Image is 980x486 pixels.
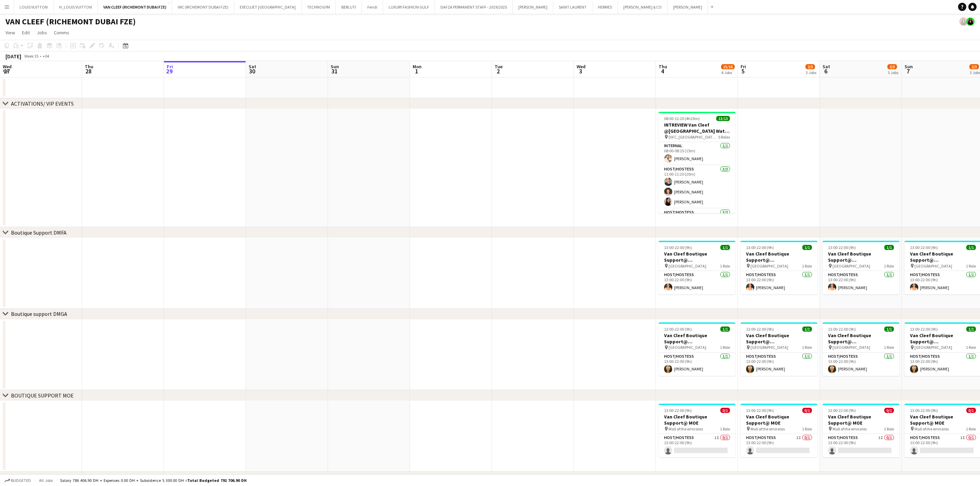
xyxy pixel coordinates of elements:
app-card-role: Host/Hostess3/311:00-11:20 (20m)[PERSON_NAME][PERSON_NAME][PERSON_NAME] [659,165,735,209]
span: Budgeted [11,478,31,483]
span: DIFC, [GEOGRAPHIC_DATA], Level 23 [669,134,718,140]
span: Mall of the emirates [751,426,785,431]
span: 1 Role [884,263,894,269]
app-job-card: 13:00-22:00 (9h)1/1Van Cleef Boutique Support@ [GEOGRAPHIC_DATA] [GEOGRAPHIC_DATA]1 RoleHost/Host... [741,322,817,376]
span: Thu [85,63,93,70]
button: TECHNOGYM [302,0,336,14]
span: 13:00-22:00 (9h) [910,245,938,250]
span: Edit [22,29,30,36]
span: 1/1 [802,245,812,250]
span: Tue [495,63,503,70]
div: 3 Jobs [806,70,816,75]
button: LUXURY FASHION GULF [383,0,435,14]
span: 13:00-22:00 (9h) [828,245,856,250]
app-job-card: 13:00-22:00 (9h)1/1Van Cleef Boutique Support@ [GEOGRAPHIC_DATA] [GEOGRAPHIC_DATA]1 RoleHost/Host... [659,241,735,294]
button: [PERSON_NAME] [513,0,553,14]
app-job-card: 13:00-22:00 (9h)0/1Van Cleef Boutique Support@ MOE Mall of the emirates1 RoleHost/Hostess1I0/113:... [823,404,899,457]
div: BOUTIQUE SUPPORT MOE [11,392,74,399]
span: 0/1 [802,408,812,413]
span: 13:00-22:00 (9h) [664,327,692,332]
span: 0/1 [884,408,894,413]
span: Sat [249,63,256,70]
span: 5 [740,67,746,75]
span: 1 Role [720,426,730,431]
span: 13:00-22:00 (9h) [746,327,774,332]
span: 1/1 [720,245,730,250]
span: [GEOGRAPHIC_DATA] [914,345,952,350]
h3: Van Cleef Boutique Support@ MOE [659,414,735,426]
app-job-card: 13:00-22:00 (9h)1/1Van Cleef Boutique Support@ [GEOGRAPHIC_DATA] [GEOGRAPHIC_DATA]1 RoleHost/Host... [823,241,899,294]
span: 6 [822,67,830,75]
span: 1/1 [720,327,730,332]
span: 15/16 [721,64,735,69]
span: 0/1 [966,408,976,413]
div: +04 [43,54,49,59]
span: [GEOGRAPHIC_DATA] [751,345,788,350]
span: 1 Role [802,263,812,269]
span: 1/1 [884,245,894,250]
span: All jobs [38,478,54,483]
a: Jobs [34,28,50,37]
button: HERMES [592,0,618,14]
app-user-avatar: Maria Fernandes [959,17,968,26]
span: 28 [84,67,93,75]
h3: Van Cleef Boutique Support@ [GEOGRAPHIC_DATA] [741,251,817,263]
span: 1 [412,67,422,75]
span: 0/1 [720,408,730,413]
app-job-card: 13:00-22:00 (9h)1/1Van Cleef Boutique Support@ [GEOGRAPHIC_DATA] [GEOGRAPHIC_DATA]1 RoleHost/Host... [741,241,817,294]
a: View [3,28,18,37]
button: [PERSON_NAME] & CO [618,0,668,14]
div: 13:00-22:00 (9h)0/1Van Cleef Boutique Support@ MOE Mall of the emirates1 RoleHost/Hostess1I0/113:... [741,404,817,457]
span: Fri [741,63,746,70]
app-card-role: Host/Hostess3/3 [659,209,735,252]
button: VAN CLEEF (RICHEMONT DUBAI FZE) [98,0,172,14]
span: 30 [248,67,256,75]
span: 13:00-22:00 (9h) [746,245,774,250]
span: 27 [2,67,12,75]
span: View [5,29,15,36]
span: [GEOGRAPHIC_DATA] [669,345,706,350]
span: Week 35 [23,54,40,59]
span: 2 [494,67,503,75]
span: 13:00-22:00 (9h) [828,327,856,332]
app-card-role: Host/Hostess1/113:00-22:00 (9h)[PERSON_NAME] [741,271,817,294]
button: Budgeted [3,477,32,484]
button: [PERSON_NAME] [668,0,708,14]
span: Comms [54,29,69,36]
span: 1 Role [802,345,812,350]
span: 13:00-22:00 (9h) [664,245,692,250]
span: Mall of the emirates [669,426,703,431]
span: 13:00-22:00 (9h) [664,408,692,413]
span: 7 [904,67,913,75]
button: Fendi [362,0,383,14]
span: 1 Role [802,426,812,431]
app-card-role: Internal1/108:00-08:15 (15m)[PERSON_NAME] [659,142,735,165]
span: 1 Role [720,345,730,350]
a: Comms [51,28,72,37]
span: 2/3 [887,64,897,69]
app-user-avatar: Maria Fernandes [966,17,975,26]
span: Fri [167,63,173,70]
span: [GEOGRAPHIC_DATA] [833,263,870,269]
h3: Van Cleef Boutique Support@ MOE [741,414,817,426]
span: 2/3 [969,64,979,69]
div: ACTIVATIONS/ VIP EVENTS [11,100,74,107]
h3: Van Cleef Boutique Support@ MOE [823,414,899,426]
span: [GEOGRAPHIC_DATA] [669,263,706,269]
span: 4 [658,67,667,75]
span: 31 [330,67,339,75]
button: IWC (RICHEMONT DUBAI FZE) [172,0,234,14]
span: 1/1 [884,327,894,332]
span: 08:00-12:20 (4h20m) [664,116,700,121]
span: 1 Role [966,345,976,350]
app-card-role: Host/Hostess1I0/113:00-22:00 (9h) [741,434,817,457]
span: 13:00-22:00 (9h) [746,408,774,413]
div: Boutique support DMGA [11,310,67,317]
app-job-card: 13:00-22:00 (9h)0/1Van Cleef Boutique Support@ MOE Mall of the emirates1 RoleHost/Hostess1I0/113:... [659,404,735,457]
span: Jobs [37,29,47,36]
span: 13:00-22:00 (9h) [828,408,856,413]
